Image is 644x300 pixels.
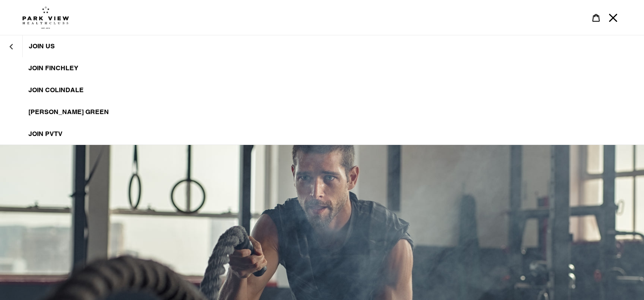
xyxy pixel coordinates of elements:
span: JOIN US [29,42,55,50]
button: Menu [605,9,622,26]
span: [PERSON_NAME] Green [28,108,109,116]
span: JOIN FINCHLEY [28,64,78,72]
img: Park view health clubs is a gym near you. [22,6,69,29]
span: JOIN Colindale [28,86,84,94]
span: JOIN PVTV [28,130,63,138]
